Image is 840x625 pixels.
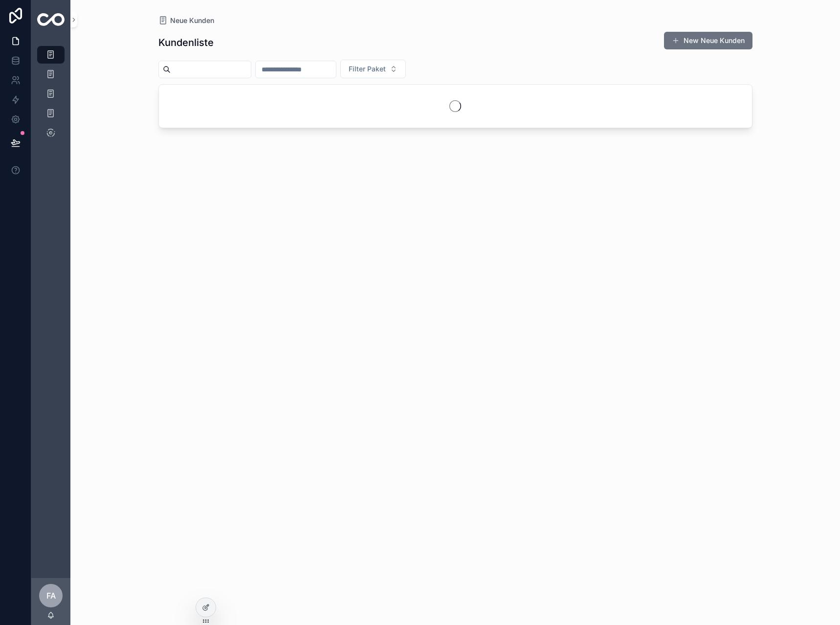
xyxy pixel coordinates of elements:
[349,64,386,74] span: Filter Paket
[170,16,214,25] span: Neue Kunden
[158,36,214,49] h1: Kundenliste
[664,32,752,49] button: New Neue Kunden
[31,39,70,155] div: scrollable content
[158,16,214,25] a: Neue Kunden
[46,590,56,602] span: FA
[340,60,406,78] button: Select Button
[37,13,65,26] img: App logo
